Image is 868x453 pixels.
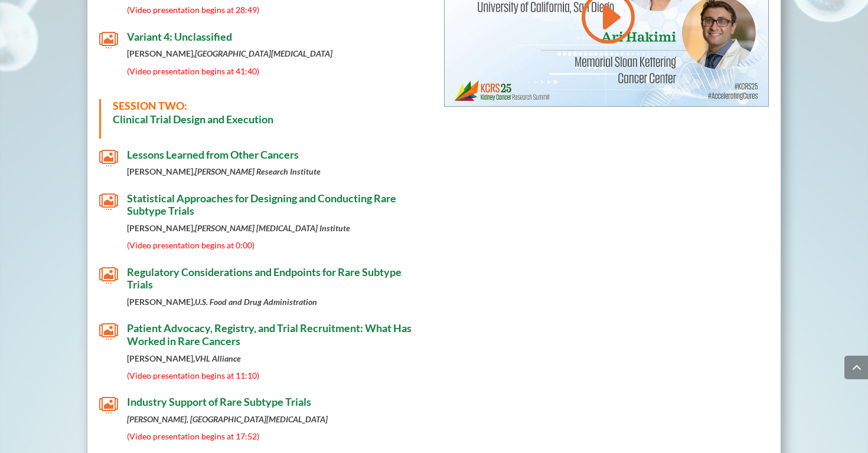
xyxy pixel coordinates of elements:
[195,166,321,176] em: [PERSON_NAME] Research Institute
[113,99,187,112] span: SESSION TWO:
[195,353,241,363] em: VHL Alliance
[127,66,259,76] span: (Video presentation begins at 41:40)
[127,431,259,441] span: (Video presentation begins at 17:52)
[127,265,402,291] span: Regulatory Considerations and Endpoints for Rare Subtype Trials
[127,223,350,233] strong: [PERSON_NAME],
[127,321,412,347] span: Patient Advocacy, Registry, and Trial Recruitment: What Has Worked in Rare Cancers
[127,5,259,15] span: (Video presentation begins at 28:49)
[99,192,118,211] span: 
[99,322,118,341] span: 
[127,192,396,218] span: Statistical Approaches for Designing and Conducting Rare Subtype Trials
[127,297,317,307] strong: [PERSON_NAME],
[127,414,328,424] em: [PERSON_NAME], [GEOGRAPHIC_DATA][MEDICAL_DATA]
[127,166,321,176] strong: [PERSON_NAME],
[195,297,317,307] em: U.S. Food and Drug Administration
[127,353,241,363] strong: [PERSON_NAME],
[127,48,332,58] strong: [PERSON_NAME],
[127,240,254,250] span: (Video presentation begins at 0:00)
[99,31,118,50] span: 
[99,266,118,285] span: 
[195,223,350,233] em: [PERSON_NAME] [MEDICAL_DATA] Institute
[127,148,299,161] span: Lessons Learned from Other Cancers
[127,30,232,43] span: Variant 4: Unclassified
[127,370,259,380] span: (Video presentation begins at 11:10)
[99,149,118,168] span: 
[99,396,118,415] span: 
[127,395,311,408] span: Industry Support of Rare Subtype Trials
[195,48,332,58] em: [GEOGRAPHIC_DATA][MEDICAL_DATA]
[113,113,273,126] strong: Clinical Trial Design and Execution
